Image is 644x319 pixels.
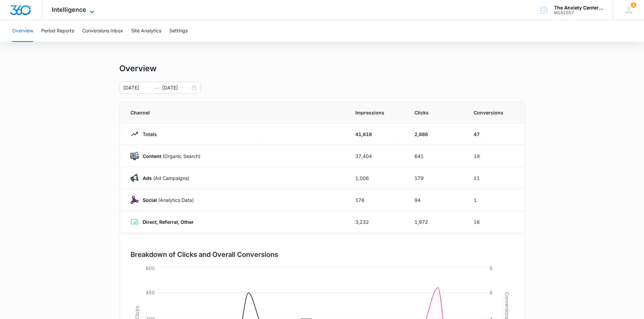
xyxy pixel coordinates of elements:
tspan: 600 [146,265,155,271]
button: Conversions Inbox [82,20,123,42]
button: Settings [169,20,188,42]
td: 41,818 [347,123,406,145]
img: Ads [130,174,139,182]
td: 176 [347,189,406,211]
td: 1,006 [347,167,406,189]
td: 2,886 [406,123,466,145]
strong: Social [143,197,157,203]
td: 47 [466,123,525,145]
button: Period Reports [41,20,74,42]
img: Content [130,152,139,160]
span: to [154,85,160,90]
tspan: Conversions [504,292,510,319]
tspan: 6 [490,290,493,295]
td: 19 [466,145,525,167]
span: Channel [130,109,339,116]
button: Site Analytics [131,20,161,42]
td: 94 [406,189,466,211]
h3: Breakdown of Clicks and Overall Conversions [130,249,278,260]
strong: Direct, Referral, Other [143,219,194,225]
td: 1,972 [406,211,466,233]
td: 3,232 [347,211,406,233]
td: 1 [466,189,525,211]
tspan: 450 [146,290,155,295]
td: 641 [406,145,466,167]
div: account id [554,10,603,15]
strong: Content [143,153,161,159]
tspan: Clicks [134,306,140,319]
p: (Analytics Data) [139,196,194,204]
tspan: 8 [490,265,493,271]
span: Intelligence [52,6,86,13]
p: (Organic Search) [139,153,200,160]
span: 8 [631,2,636,8]
p: (Ad Campaigns) [139,175,189,182]
p: Totals [139,131,157,138]
td: 179 [406,167,466,189]
input: End date [162,84,190,91]
div: notifications count [631,2,636,8]
span: Clicks [414,109,457,116]
strong: Ads [143,175,152,181]
div: account name [554,5,603,10]
span: swap-right [154,85,160,90]
span: Impressions [355,109,398,116]
h1: Overview [119,63,157,74]
td: 37,404 [347,145,406,167]
input: Start date [123,84,151,91]
button: Overview [12,20,33,42]
span: Conversions [474,109,514,116]
img: Social [130,196,139,204]
td: 11 [466,167,525,189]
td: 16 [466,211,525,233]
